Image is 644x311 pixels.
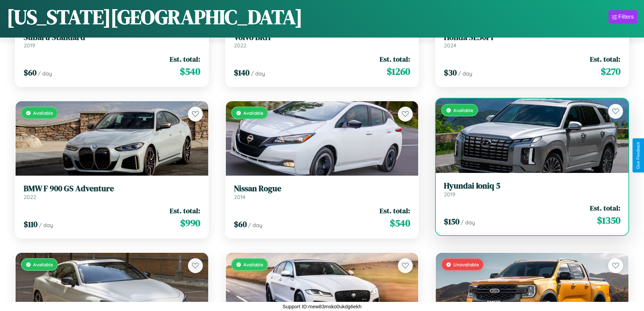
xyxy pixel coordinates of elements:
span: Available [33,262,53,267]
span: / day [251,70,265,77]
h3: Honda SE50PI [444,32,620,42]
span: Est. total: [380,206,410,216]
span: $ 990 [180,216,200,230]
div: Give Feedback [636,142,641,169]
span: $ 30 [444,67,457,78]
h1: [US_STATE][GEOGRAPHIC_DATA] [7,3,303,31]
span: $ 60 [234,219,247,230]
span: 2014 [234,194,245,200]
span: Est. total: [170,206,200,216]
span: 2022 [24,194,36,200]
span: / day [38,70,52,77]
span: 2019 [444,191,455,198]
a: BMW F 900 GS Adventure2022 [24,184,200,200]
span: $ 1350 [597,214,620,227]
span: Est. total: [590,54,620,64]
div: Filters [618,14,634,20]
h3: Volvo BRH [234,32,410,42]
span: / day [461,219,475,226]
h3: Subaru Standard [24,32,200,42]
span: 2024 [444,42,456,49]
a: Nissan Rogue2014 [234,184,410,200]
span: Available [243,110,263,116]
span: Unavailable [453,262,479,267]
span: $ 110 [24,219,38,230]
button: Filters [609,10,637,24]
span: / day [248,222,262,228]
span: 2019 [24,42,35,49]
h3: Nissan Rogue [234,184,410,194]
span: Available [243,262,263,267]
span: Est. total: [590,203,620,213]
span: / day [39,222,53,228]
span: $ 140 [234,67,249,78]
span: Available [453,107,473,113]
h3: Hyundai Ioniq 5 [444,181,620,191]
span: 2022 [234,42,246,49]
a: Honda SE50PI2024 [444,32,620,49]
p: Support ID: mew83msko0ukdg6ekh [283,302,361,311]
span: $ 540 [390,216,410,230]
a: Volvo BRH2022 [234,32,410,49]
a: Subaru Standard2019 [24,32,200,49]
span: Est. total: [380,54,410,64]
span: Est. total: [170,54,200,64]
span: $ 1260 [387,65,410,78]
span: $ 150 [444,216,459,227]
span: $ 540 [180,65,200,78]
a: Hyundai Ioniq 52019 [444,181,620,198]
span: Available [33,110,53,116]
h3: BMW F 900 GS Adventure [24,184,200,194]
span: / day [458,70,472,77]
span: $ 270 [601,65,620,78]
span: $ 60 [24,67,37,78]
